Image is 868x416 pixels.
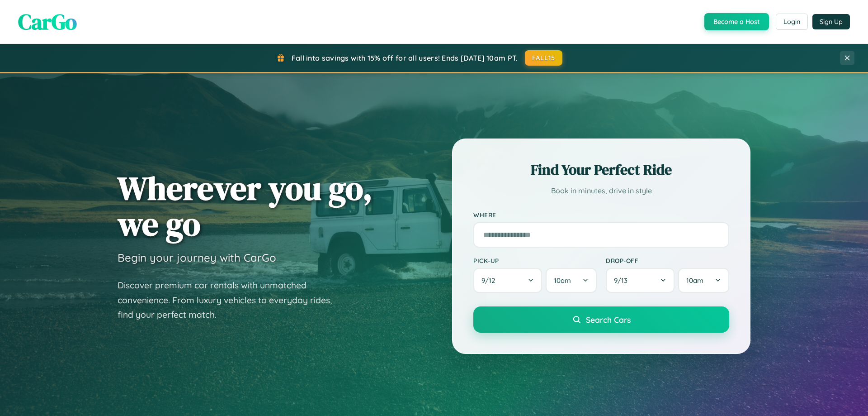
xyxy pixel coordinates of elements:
[586,315,631,325] span: Search Cars
[606,257,729,264] label: Drop-off
[686,276,703,285] span: 10am
[481,276,500,285] span: 9 / 12
[812,14,850,29] button: Sign Up
[546,268,597,293] button: 10am
[704,13,769,30] button: Become a Host
[473,211,729,219] label: Where
[118,251,276,264] h3: Begin your journey with CarGo
[606,268,675,293] button: 9/13
[614,276,632,285] span: 9 / 13
[473,160,729,180] h2: Find Your Perfect Ride
[678,268,729,293] button: 10am
[473,184,729,197] p: Book in minutes, drive in style
[18,7,77,37] span: CarGo
[554,276,571,285] span: 10am
[776,14,808,30] button: Login
[292,53,518,62] span: Fall into savings with 15% off for all users! Ends [DATE] 10am PT.
[473,257,597,264] label: Pick-up
[118,278,344,322] p: Discover premium car rentals with unmatched convenience. From luxury vehicles to everyday rides, ...
[118,170,373,242] h1: Wherever you go, we go
[473,268,542,293] button: 9/12
[473,306,729,333] button: Search Cars
[525,50,563,66] button: FALL15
